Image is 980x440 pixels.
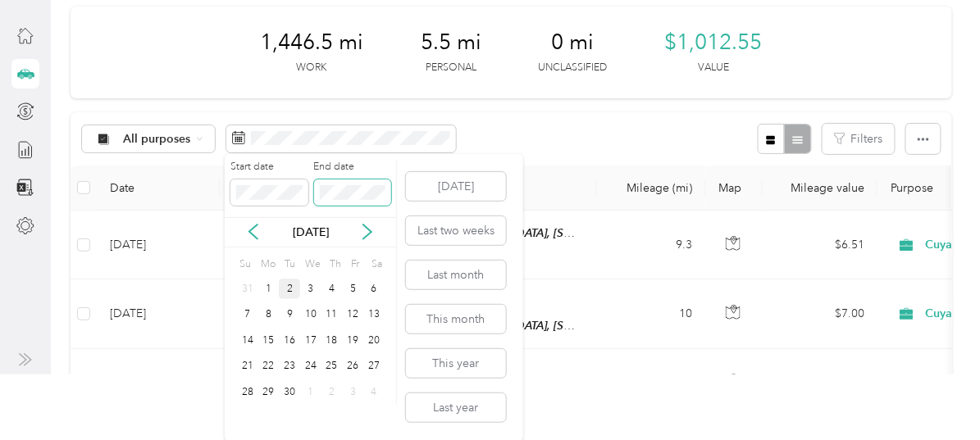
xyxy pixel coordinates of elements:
[343,330,364,351] div: 19
[539,61,608,75] p: Unclassified
[327,253,343,276] div: Th
[276,224,345,241] p: [DATE]
[321,356,343,377] div: 25
[426,61,476,75] p: Personal
[597,166,705,211] th: Mileage (mi)
[421,29,481,56] span: 5.5 mi
[300,382,321,402] div: 1
[597,349,705,417] td: 6
[369,253,385,276] div: Sa
[237,279,258,299] div: 31
[220,166,597,211] th: Locations
[406,261,506,289] button: Last month
[237,253,253,276] div: Su
[258,279,280,299] div: 1
[321,279,343,299] div: 4
[279,356,300,377] div: 23
[363,279,385,299] div: 6
[258,356,280,377] div: 22
[705,166,763,211] th: Map
[348,253,363,276] div: Fr
[321,382,343,402] div: 2
[258,305,280,325] div: 8
[258,382,280,402] div: 29
[237,356,258,377] div: 21
[279,330,300,351] div: 16
[363,305,385,325] div: 13
[260,29,363,56] span: 1,446.5 mi
[97,211,220,279] td: [DATE]
[665,29,763,56] span: $1,012.55
[300,356,321,377] div: 24
[300,305,321,325] div: 10
[123,134,191,145] span: All purposes
[237,330,258,351] div: 14
[763,211,877,279] td: $6.51
[552,29,595,56] span: 0 mi
[406,216,506,245] button: Last two weeks
[406,305,506,333] button: This month
[97,349,220,417] td: [DATE]
[321,330,343,351] div: 18
[888,348,980,440] iframe: Everlance-gr Chat Button Frame
[763,166,877,211] th: Mileage value
[823,124,895,154] button: Filters
[406,393,506,422] button: Last year
[406,349,506,378] button: This year
[343,305,364,325] div: 12
[363,382,385,402] div: 4
[343,279,364,299] div: 5
[281,253,297,276] div: Tu
[279,279,300,299] div: 2
[343,356,364,377] div: 26
[300,330,321,351] div: 17
[279,382,300,402] div: 30
[406,172,506,201] button: [DATE]
[296,61,326,75] p: Work
[258,330,280,351] div: 15
[300,279,321,299] div: 3
[237,305,258,325] div: 7
[279,305,300,325] div: 9
[597,279,705,348] td: 10
[363,356,385,377] div: 27
[303,253,321,276] div: We
[763,279,877,348] td: $7.00
[698,61,729,75] p: Value
[597,211,705,279] td: 9.3
[230,160,308,175] label: Start date
[321,305,343,325] div: 11
[343,382,364,402] div: 3
[763,349,877,417] td: $4.20
[258,253,276,276] div: Mo
[363,330,385,351] div: 20
[97,279,220,348] td: [DATE]
[314,160,391,175] label: End date
[97,166,220,211] th: Date
[237,382,258,402] div: 28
